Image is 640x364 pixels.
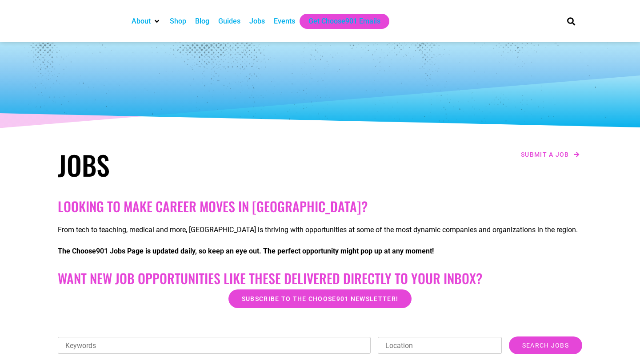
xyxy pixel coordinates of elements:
input: Keywords [58,337,371,354]
p: From tech to teaching, medical and more, [GEOGRAPHIC_DATA] is thriving with opportunities at some... [58,225,582,235]
div: About [127,14,165,29]
a: Jobs [249,16,265,27]
a: About [132,16,151,27]
a: Subscribe to the Choose901 newsletter! [228,289,412,308]
a: Guides [218,16,240,27]
a: Shop [170,16,186,27]
h1: Jobs [58,149,316,181]
div: Search [564,14,579,28]
strong: The Choose901 Jobs Page is updated daily, so keep an eye out. The perfect opportunity might pop u... [58,247,434,255]
input: Location [378,337,502,354]
h2: Looking to make career moves in [GEOGRAPHIC_DATA]? [58,198,582,214]
a: Blog [195,16,209,27]
a: Submit a job [518,149,582,160]
input: Search Jobs [509,336,582,354]
a: Events [274,16,295,27]
nav: Main nav [127,14,552,29]
span: Submit a job [521,151,569,158]
span: Subscribe to the Choose901 newsletter! [242,296,398,302]
a: Get Choose901 Emails [308,16,380,27]
h2: Want New Job Opportunities like these Delivered Directly to your Inbox? [58,270,582,286]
